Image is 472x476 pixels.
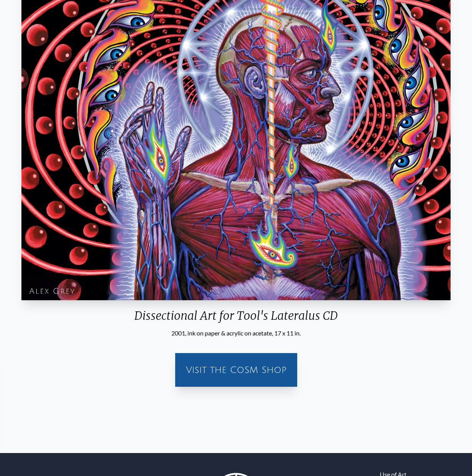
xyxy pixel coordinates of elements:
[180,358,293,382] a: Visit the CoSM Shop
[18,309,454,329] div: Dissectional Art for Tool's Lateralus CD
[18,329,454,338] div: 2001, ink on paper & acrylic on acetate, 17 x 11 in.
